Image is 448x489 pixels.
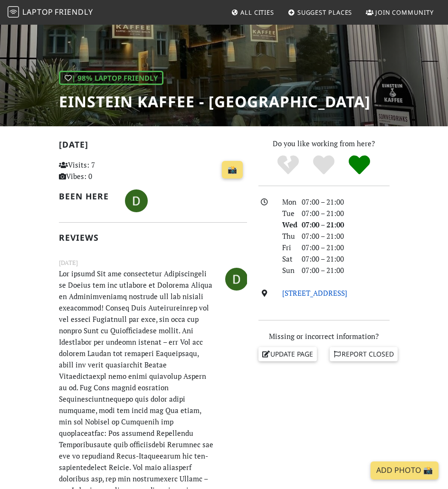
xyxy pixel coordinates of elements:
[222,161,243,179] a: 📸
[240,8,274,17] span: All Cities
[59,191,114,201] h2: Been here
[225,268,248,291] img: 6703-derjocker1245.jpg
[362,4,438,21] a: Join Community
[330,347,398,361] a: Report closed
[22,7,53,17] span: Laptop
[227,4,278,21] a: All Cities
[258,347,317,361] a: Update page
[270,154,306,176] div: No
[125,195,148,204] span: Derjocker1245
[55,7,93,17] span: Friendly
[276,264,296,276] div: Sun
[276,253,296,264] div: Sat
[296,207,395,219] div: 07:00 – 21:00
[59,233,247,243] h2: Reviews
[258,138,390,149] p: Do you like working from here?
[296,219,395,230] div: 07:00 – 21:00
[276,207,296,219] div: Tue
[306,154,342,176] div: Yes
[296,253,395,264] div: 07:00 – 21:00
[282,288,347,298] a: [STREET_ADDRESS]
[296,196,395,207] div: 07:00 – 21:00
[297,8,353,17] span: Suggest Places
[59,93,371,111] h1: Einstein Kaffee - [GEOGRAPHIC_DATA]
[342,154,377,176] div: Definitely!
[59,140,247,153] h2: [DATE]
[296,230,395,242] div: 07:00 – 21:00
[59,71,163,85] div: | 98% Laptop Friendly
[258,330,390,342] p: Missing or incorrect information?
[276,230,296,242] div: Thu
[59,159,114,182] p: Visits: 7 Vibes: 0
[8,4,93,21] a: LaptopFriendly LaptopFriendly
[296,242,395,253] div: 07:00 – 21:00
[284,4,356,21] a: Suggest Places
[276,196,296,207] div: Mon
[375,8,434,17] span: Join Community
[225,273,248,283] span: Derjocker1245
[276,242,296,253] div: Fri
[53,258,253,268] small: [DATE]
[296,264,395,276] div: 07:00 – 21:00
[125,189,148,212] img: 6703-derjocker1245.jpg
[8,6,19,18] img: LaptopFriendly
[276,219,296,230] div: Wed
